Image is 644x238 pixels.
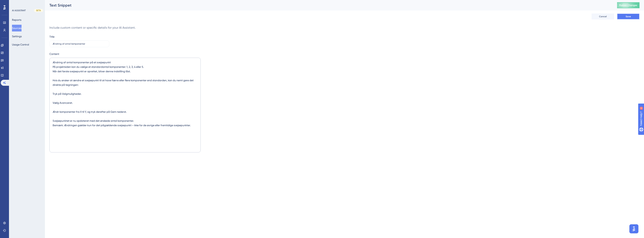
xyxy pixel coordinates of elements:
div: AI ASSISTANT [12,9,26,12]
div: Include custom content or specific details for your AI Assistant. [49,25,640,30]
div: Title [49,34,54,39]
button: Cancel [592,13,614,19]
span: Need Help? [9,1,23,5]
label: Content [49,52,640,56]
button: Save [617,13,640,19]
button: Reports [12,16,21,23]
button: Publish Changes [617,2,640,8]
iframe: UserGuiding AI Assistant Launcher [628,223,640,234]
button: Sources [12,25,22,31]
span: Publish Changes [619,4,637,7]
textarea: Ændring af antal komponenter på et svejsepunkt På projektsiden kan du vælge et standardantal komp... [49,58,201,152]
div: Text Snippet [49,3,608,8]
span: Cancel [599,15,607,18]
button: Usage Control [12,41,29,48]
button: Settings [12,33,22,40]
span: Save [626,15,631,18]
input: Snippet Title [53,43,106,45]
div: 4 [26,2,27,5]
div: BETA [34,9,43,12]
